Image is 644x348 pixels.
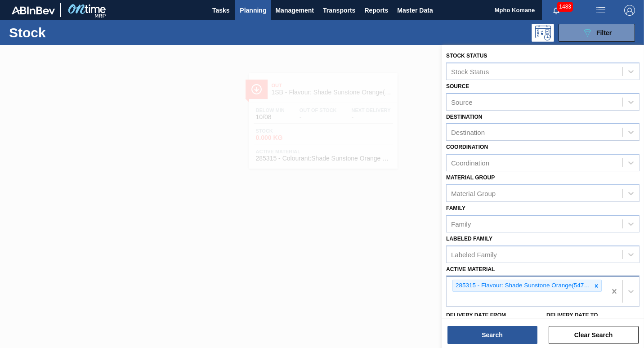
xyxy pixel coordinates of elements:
div: Family [451,220,471,228]
img: userActions [595,5,606,16]
span: Reports [364,5,388,16]
img: TNhmsLtSVTkK8tSr43FrP2fwEKptu5GPRR3wAAAABJRU5ErkJggg== [12,6,55,14]
span: Tasks [211,5,231,16]
label: Labeled Family [446,236,492,242]
div: Destination [451,129,485,136]
div: Stock Status [451,67,489,75]
label: Destination [446,114,482,120]
span: Management [275,5,314,16]
button: Notifications [542,4,571,17]
label: Source [446,83,469,89]
h1: Stock [9,27,136,38]
label: Active Material [446,266,495,272]
span: Master Data [397,5,433,16]
div: Programming: no user selected [532,24,554,42]
span: Filter [596,29,612,36]
div: Source [451,98,473,106]
label: Material Group [446,174,495,181]
div: Labeled Family [451,250,497,258]
button: Filter [559,24,635,42]
label: Delivery Date from [446,312,506,318]
div: Coordination [451,159,489,167]
span: 1483 [557,2,573,12]
label: Coordination [446,144,488,150]
div: 285315 - Flavour: Shade Sunstone Orange(54790002) [453,280,591,291]
label: Delivery Date to [546,312,598,318]
span: Transports [323,5,355,16]
label: Family [446,205,465,211]
div: Material Group [451,189,496,197]
span: Planning [240,5,266,16]
img: Logout [624,5,635,16]
label: Stock Status [446,53,487,59]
